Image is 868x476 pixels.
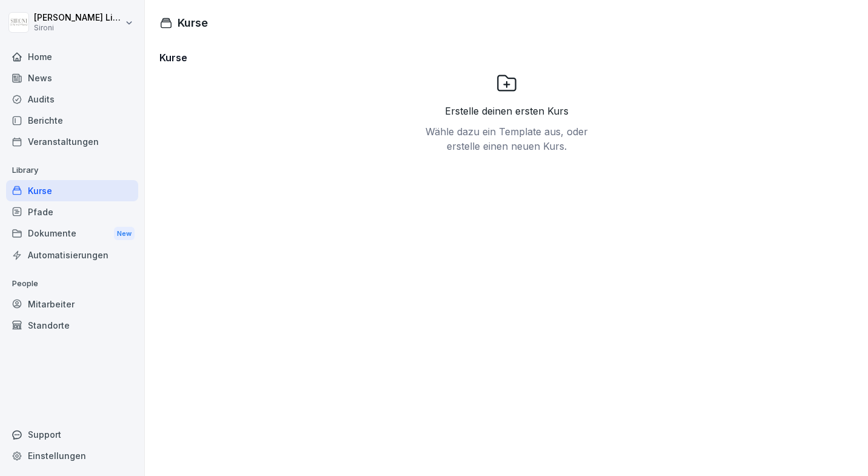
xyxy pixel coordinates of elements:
a: Automatisierungen [6,244,138,266]
p: Erstelle deinen ersten Kurs [445,104,569,118]
a: Mitarbeiter [6,293,138,315]
a: News [6,67,138,89]
a: DokumenteNew [6,223,138,245]
p: Wähle dazu ein Template aus, oder erstelle einen neuen Kurs. [422,124,592,153]
a: Home [6,46,138,67]
h1: Kurse [178,15,208,31]
div: Dokumente [6,223,138,245]
h3: Kurse [159,50,853,65]
a: Berichte [6,110,138,131]
div: New [114,227,135,241]
a: Veranstaltungen [6,131,138,152]
p: People [6,274,138,293]
a: Pfade [6,201,138,223]
div: Support [6,424,138,445]
a: Kurse [6,180,138,201]
a: Standorte [6,315,138,336]
p: [PERSON_NAME] Lilja [34,13,122,23]
a: Audits [6,89,138,110]
p: Sironi [34,24,122,32]
a: Einstellungen [6,445,138,466]
p: Library [6,161,138,180]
